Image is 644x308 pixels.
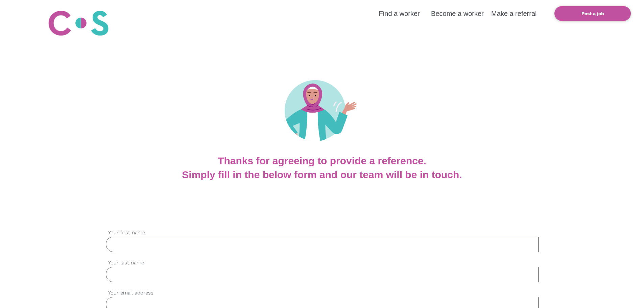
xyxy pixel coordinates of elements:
label: Your email address [106,289,539,297]
a: Become a worker [431,10,484,17]
a: Post a job [554,6,631,21]
b: Post a job [581,11,604,16]
b: Thanks for agreeing to provide a reference. [218,155,426,166]
label: Your first name [106,229,539,237]
label: Your last name [106,259,539,267]
a: Make a referral [491,10,537,17]
a: Find a worker [379,10,420,17]
b: Simply fill in the below form and our team will be in touch. [182,169,462,180]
